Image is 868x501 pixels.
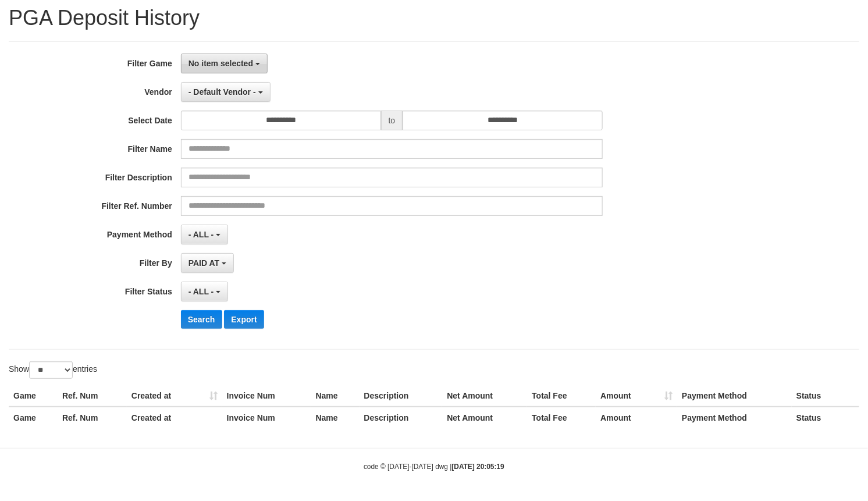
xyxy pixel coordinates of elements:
button: - Default Vendor - [181,82,271,102]
th: Invoice Num [222,385,311,407]
th: Net Amount [442,385,527,407]
th: Description [360,385,443,407]
th: Ref. Num [58,407,127,428]
th: Game [9,407,58,428]
th: Status [792,407,859,428]
th: Ref. Num [58,385,127,407]
button: No item selected [181,54,268,73]
label: Show entries [9,361,97,379]
th: Total Fee [527,385,596,407]
span: - ALL - [188,287,214,296]
span: to [381,111,403,130]
select: Showentries [29,361,73,379]
th: Status [792,385,859,407]
th: Payment Method [677,407,792,428]
th: Created at [127,407,222,428]
h1: PGA Deposit History [9,6,859,30]
th: Net Amount [442,407,527,428]
button: PAID AT [181,253,234,273]
button: - ALL - [181,282,228,301]
th: Name [311,407,360,428]
button: Search [181,310,222,329]
th: Created at [127,385,222,407]
th: Amount [596,407,677,428]
button: Export [224,310,264,329]
th: Invoice Num [222,407,311,428]
span: No item selected [188,59,253,68]
strong: [DATE] 20:05:19 [452,463,504,471]
th: Total Fee [527,407,596,428]
span: - ALL - [188,230,214,239]
span: PAID AT [188,258,219,268]
small: code © [DATE]-[DATE] dwg | [364,463,504,471]
span: - Default Vendor - [188,87,256,97]
th: Name [311,385,360,407]
th: Amount [596,385,677,407]
th: Game [9,385,58,407]
th: Description [360,407,443,428]
button: - ALL - [181,225,228,244]
th: Payment Method [677,385,792,407]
